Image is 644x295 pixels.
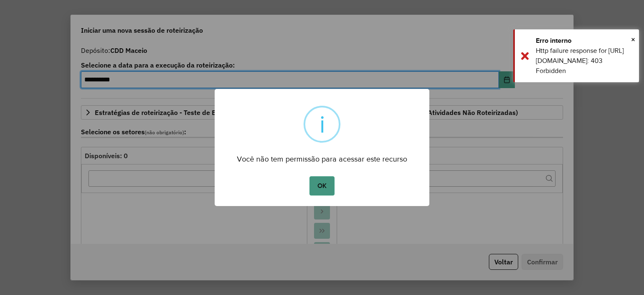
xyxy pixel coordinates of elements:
div: i [319,107,325,141]
div: Você não tem permissão para acessar este recurso [215,147,429,166]
span: × [631,35,635,44]
button: Close [631,33,635,46]
button: OK [309,176,334,196]
div: Http failure response for [URL][DOMAIN_NAME]: 403 Forbidden [536,46,633,76]
div: Erro interno [536,36,633,46]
